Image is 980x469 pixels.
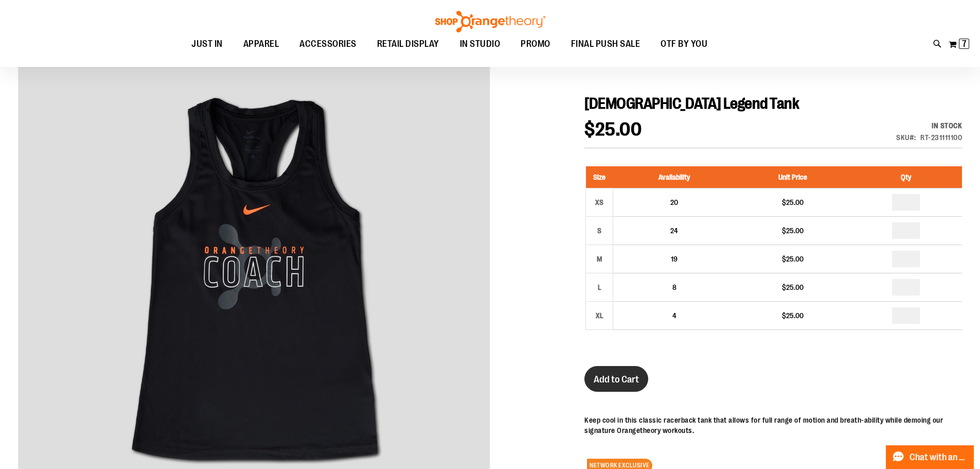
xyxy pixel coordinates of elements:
span: Add to Cart [594,374,639,385]
div: M [592,251,607,267]
button: Add to Cart [584,366,648,392]
div: Availability [896,120,962,131]
div: $25.00 [740,225,845,236]
a: OTF BY YOU [650,32,718,56]
img: Shop Orangetheory [434,11,547,32]
p: Keep cool in this classic racerback tank that allows for full range of motion and breath-ability ... [584,415,962,436]
div: $25.00 [740,282,845,292]
div: $25.00 [740,197,845,207]
div: $25.00 [740,310,845,321]
span: FINAL PUSH SALE [571,32,640,56]
span: $25.00 [584,119,642,140]
div: $25.00 [740,254,845,264]
span: 20 [670,198,678,206]
div: In stock [896,120,962,131]
th: Availability [613,166,736,188]
button: Chat with an Expert [886,445,974,469]
a: PROMO [510,32,561,56]
a: APPAREL [233,32,290,56]
th: Qty [850,166,962,188]
th: Size [586,166,613,188]
div: S [592,223,607,238]
a: RETAIL DISPLAY [367,32,450,56]
span: APPAREL [243,32,279,56]
div: XL [592,308,607,323]
a: FINAL PUSH SALE [561,32,651,56]
div: XS [592,195,607,210]
span: [DEMOGRAPHIC_DATA] Legend Tank [584,95,799,112]
span: 4 [672,311,676,320]
span: JUST IN [191,32,223,56]
span: ACCESSORIES [299,32,357,56]
a: JUST IN [181,32,233,56]
a: IN STUDIO [450,32,511,56]
div: L [592,280,607,295]
span: 7 [962,39,967,49]
span: Chat with an Expert [910,453,968,462]
span: PROMO [521,32,550,56]
span: OTF BY YOU [661,32,707,56]
strong: SKU [896,133,916,142]
span: 24 [670,227,678,235]
a: ACCESSORIES [289,32,367,56]
span: IN STUDIO [460,32,501,56]
span: RETAIL DISPLAY [377,32,439,56]
div: RT-231111100 [920,132,962,143]
span: 8 [672,283,676,291]
th: Unit Price [735,166,850,188]
span: 19 [671,255,678,263]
